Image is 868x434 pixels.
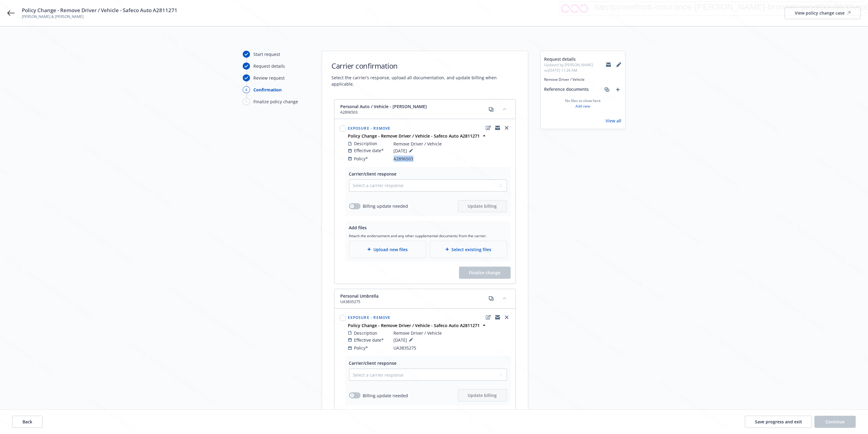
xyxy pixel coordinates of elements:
[332,61,518,71] h1: Carrier confirmation
[458,389,507,402] button: Update billing
[354,337,384,343] span: Effective date*
[485,314,492,321] a: edit
[826,419,845,425] span: Continue
[503,314,510,321] a: close
[494,124,501,132] a: copyLogging
[458,200,507,212] button: Update billing
[22,14,177,19] span: [PERSON_NAME] & [PERSON_NAME]
[341,110,427,115] span: A2896503
[544,77,622,82] span: Remove Driver / Vehicle
[348,126,391,131] span: Exposure - Remove
[500,104,509,114] button: collapse content
[394,345,417,351] span: UA3835275
[373,246,408,253] span: Upload new files
[785,7,861,19] a: View policy change case
[349,225,367,231] span: Add files
[469,270,501,275] span: Finalize change
[349,241,426,258] div: Upload new files
[354,345,368,351] span: Policy*
[341,103,427,110] span: Personal Auto / Vehicle - [PERSON_NAME]
[354,147,384,154] span: Effective date*
[394,155,413,162] span: A2896503
[459,267,511,279] span: Finalize change
[243,86,250,93] div: 4
[494,314,501,321] a: copyLogging
[335,289,516,309] div: Personal UmbrellaUA3835275copycollapse content
[22,7,177,14] span: Policy Change - Remove Driver / Vehicle - Safeco Auto A2811271
[335,100,516,119] div: Personal Auto / Vehicle - [PERSON_NAME]A2896503copycollapse content
[468,203,497,209] span: Update billing
[451,246,491,253] span: Select existing files
[332,74,518,87] span: Select the carrier’s response, upload all documentation, and update billing when applicable.
[503,124,510,132] a: close
[22,419,32,425] span: Back
[544,86,589,93] span: Reference documents
[745,416,812,428] button: Save progress and exit
[254,87,282,93] div: Confirmation
[576,104,590,109] a: Add new
[354,155,368,162] span: Policy*
[254,75,285,81] div: Review request
[606,118,622,124] a: View all
[603,86,611,93] a: associate
[348,315,391,320] span: Exposure - Remove
[755,419,802,425] span: Save progress and exit
[394,336,415,343] span: [DATE]
[254,51,280,57] div: Start request
[394,141,442,147] span: Remove Driver / Vehicle
[254,63,285,69] div: Request details
[341,299,379,305] span: UA3835275
[394,147,415,154] span: [DATE]
[349,233,507,238] span: Attach the endorsement and any other supplemental documents from the carrier.
[349,171,397,177] span: Carrier/client response
[354,330,378,336] span: Description
[488,106,495,113] a: copy
[468,392,497,398] span: Update billing
[500,293,509,303] button: collapse content
[565,98,601,104] span: No files to show here
[348,323,480,328] strong: Policy Change - Remove Driver / Vehicle - Safeco Auto A2811271
[363,392,408,399] span: Billing update needed
[614,86,622,93] a: add
[12,416,43,428] button: Back
[544,56,606,62] span: Request details
[815,416,856,428] button: Continue
[348,133,480,139] strong: Policy Change - Remove Driver / Vehicle - Safeco Auto A2811271
[243,98,250,105] div: 5
[544,62,606,73] span: Updated by [PERSON_NAME] on [DATE] 11:26 AM
[485,124,492,132] a: edit
[354,140,378,147] span: Description
[488,295,495,302] a: copy
[430,241,507,258] div: Select existing files
[795,7,851,19] div: View policy change case
[363,203,408,209] span: Billing update needed
[254,98,298,105] div: Finalize policy change
[349,360,397,366] span: Carrier/client response
[394,330,442,336] span: Remove Driver / Vehicle
[341,293,379,299] span: Personal Umbrella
